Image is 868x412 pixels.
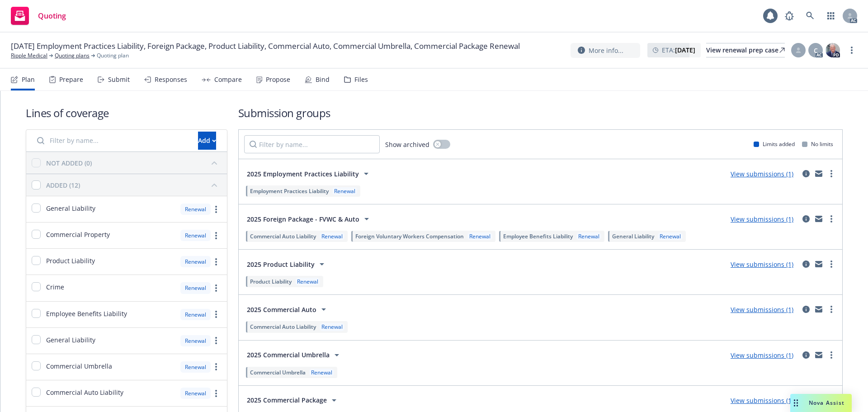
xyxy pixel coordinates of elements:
[706,43,785,57] div: View renewal prep case
[46,156,222,170] button: NOT ADDED (0)
[320,232,344,240] div: Renewal
[38,12,66,19] span: Quoting
[320,323,344,331] div: Renewal
[247,214,359,224] span: 2025 Foreign Package - FVWC & Auto
[813,350,824,360] a: mail
[801,350,811,360] a: circleInformation
[802,140,833,148] div: No limits
[813,304,824,315] a: mail
[180,256,211,267] div: Renewal
[571,43,640,58] button: More info...
[813,213,824,224] a: mail
[731,305,793,314] a: View submissions (1)
[46,388,123,397] span: Commercial Auto Liability
[11,41,520,52] span: [DATE] Employment Practices Liability, Foreign Package, Product Liability, Commercial Auto, Comme...
[250,323,316,331] span: Commercial Auto Liability
[780,7,798,25] a: Report a Bug
[22,76,35,83] div: Plan
[32,132,193,150] input: Filter by name...
[813,259,824,270] a: mail
[211,335,222,346] a: more
[467,232,492,240] div: Renewal
[46,158,92,168] div: NOT ADDED (0)
[211,388,222,399] a: more
[46,178,222,192] button: ADDED (12)
[826,350,837,360] a: more
[247,169,359,179] span: 2025 Employment Practices Liability
[846,45,857,56] a: more
[97,52,129,60] span: Quoting plan
[790,394,802,412] div: Drag to move
[589,46,623,55] span: More info...
[801,168,811,179] a: circleInformation
[731,351,793,360] a: View submissions (1)
[244,300,332,318] button: 2025 Commercial Auto
[612,232,654,240] span: General Liability
[658,232,683,240] div: Renewal
[46,204,95,213] span: General Liability
[826,304,837,315] a: more
[801,7,819,25] a: Search
[46,230,110,239] span: Commercial Property
[316,76,330,83] div: Bind
[198,132,216,150] button: Add
[244,391,342,409] button: 2025 Commercial Package
[247,395,327,405] span: 2025 Commercial Package
[180,230,211,241] div: Renewal
[813,168,824,179] a: mail
[731,260,793,269] a: View submissions (1)
[247,260,315,269] span: 2025 Product Liability
[576,232,601,240] div: Renewal
[155,76,187,83] div: Responses
[332,187,357,195] div: Renewal
[295,278,320,285] div: Renewal
[46,256,95,265] span: Product Liability
[211,230,222,241] a: more
[250,187,329,195] span: Employment Practices Liability
[355,232,464,240] span: Foreign Voluntary Workers Compensation
[247,350,330,360] span: 2025 Commercial Umbrella
[244,210,375,228] button: 2025 Foreign Package - FVWC & Auto
[180,282,211,294] div: Renewal
[385,140,429,149] span: Show archived
[790,394,852,412] button: Nova Assist
[675,46,695,54] strong: [DATE]
[211,361,222,372] a: more
[826,168,837,179] a: more
[46,361,112,371] span: Commercial Umbrella
[211,256,222,267] a: more
[826,259,837,270] a: more
[211,204,222,215] a: more
[214,76,242,83] div: Compare
[244,255,330,273] button: 2025 Product Liability
[11,52,47,60] a: Ripple Medical
[731,215,793,223] a: View submissions (1)
[266,76,290,83] div: Propose
[814,46,818,55] span: C
[247,305,316,314] span: 2025 Commercial Auto
[46,309,127,318] span: Employee Benefits Liability
[801,213,811,224] a: circleInformation
[731,170,793,178] a: View submissions (1)
[244,346,345,364] button: 2025 Commercial Umbrella
[822,7,840,25] a: Switch app
[108,76,130,83] div: Submit
[180,361,211,373] div: Renewal
[801,259,811,270] a: circleInformation
[7,3,70,28] a: Quoting
[809,399,844,407] span: Nova Assist
[731,396,793,405] a: View submissions (1)
[250,278,292,285] span: Product Liability
[250,369,306,376] span: Commercial Umbrella
[211,283,222,294] a: more
[801,304,811,315] a: circleInformation
[706,43,785,57] a: View renewal prep case
[26,105,227,120] h1: Lines of coverage
[250,232,316,240] span: Commercial Auto Liability
[46,180,80,190] div: ADDED (12)
[244,165,374,183] button: 2025 Employment Practices Liability
[198,132,216,149] div: Add
[238,105,843,120] h1: Submission groups
[180,309,211,320] div: Renewal
[244,135,380,153] input: Filter by name...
